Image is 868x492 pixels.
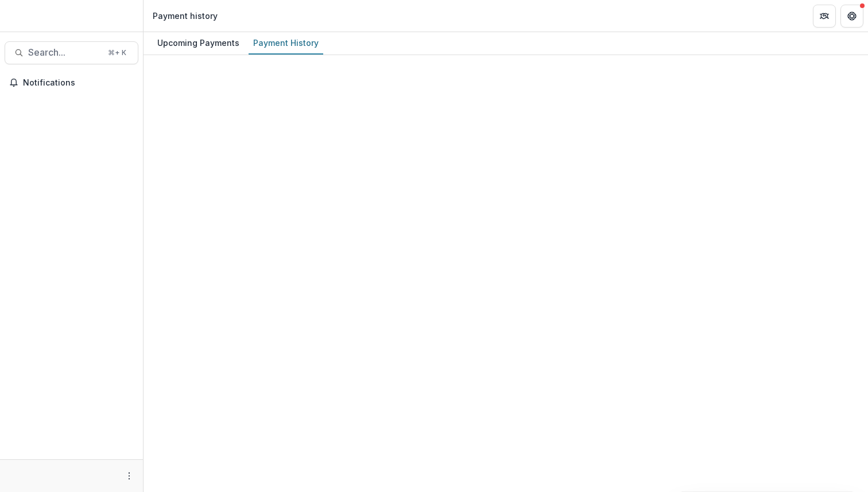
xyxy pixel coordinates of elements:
[148,7,222,24] nav: breadcrumb
[249,32,323,55] a: Payment History
[5,73,138,92] button: Notifications
[106,47,129,59] div: ⌘ + K
[122,469,136,483] button: More
[249,34,323,51] div: Payment History
[5,41,138,64] button: Search...
[23,78,134,88] span: Notifications
[840,5,863,28] button: Get Help
[813,5,836,28] button: Partners
[153,34,244,51] div: Upcoming Payments
[28,47,101,58] span: Search...
[153,10,218,22] div: Payment history
[153,32,244,55] a: Upcoming Payments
